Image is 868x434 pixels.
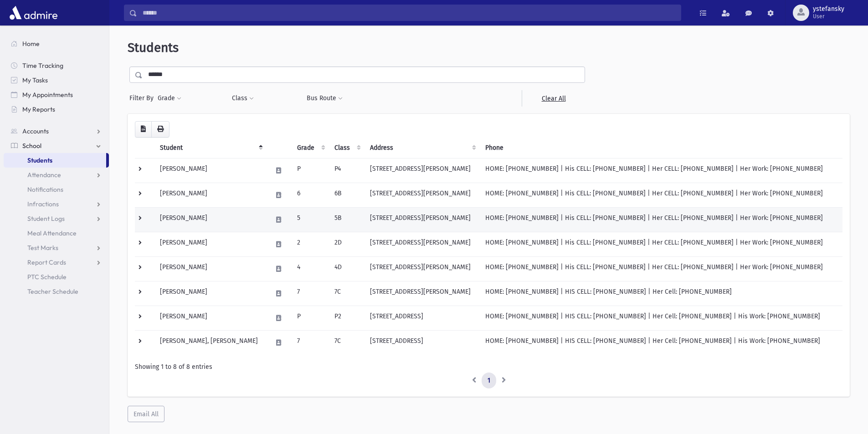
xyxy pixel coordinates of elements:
td: P [292,158,329,183]
a: 1 [482,373,496,389]
td: HOME: [PHONE_NUMBER] | His CELL: [PHONE_NUMBER] | Her CELL: [PHONE_NUMBER] | Her Work: [PHONE_NUM... [480,232,842,256]
span: Infractions [27,200,59,208]
td: P [292,306,329,330]
td: [STREET_ADDRESS][PERSON_NAME] [365,183,480,207]
span: Meal Attendance [27,229,77,237]
a: Report Cards [4,255,109,270]
a: Attendance [4,168,109,182]
td: [PERSON_NAME] [154,183,267,207]
td: HOME: [PHONE_NUMBER] | His CELL: [PHONE_NUMBER] | Her CELL: [PHONE_NUMBER] | Her Work: [PHONE_NUM... [480,256,842,281]
td: HOME: [PHONE_NUMBER] | His CELL: [PHONE_NUMBER] | Her CELL: [PHONE_NUMBER] | Her Work: [PHONE_NUM... [480,158,842,183]
span: User [813,13,844,20]
td: 7C [329,281,365,306]
a: Clear All [522,90,585,107]
span: Accounts [22,127,49,135]
th: Student: activate to sort column descending [154,138,267,158]
a: Student Logs [4,211,109,226]
span: Report Cards [27,258,66,266]
span: Teacher Schedule [27,287,78,296]
td: [STREET_ADDRESS] [365,306,480,330]
img: AdmirePro [7,4,60,22]
a: Teacher Schedule [4,284,109,299]
td: 4D [329,256,365,281]
span: My Reports [22,105,55,113]
a: My Appointments [4,87,109,102]
span: Notifications [27,185,63,194]
td: [STREET_ADDRESS][PERSON_NAME] [365,158,480,183]
a: Students [4,153,106,168]
td: P2 [329,306,365,330]
a: Home [4,36,109,51]
td: 7C [329,330,365,355]
span: Students [27,156,52,164]
td: [PERSON_NAME] [154,306,267,330]
td: [PERSON_NAME] [154,158,267,183]
td: 5 [292,207,329,232]
a: My Reports [4,102,109,117]
button: Grade [157,90,182,107]
div: Showing 1 to 8 of 8 entries [135,362,842,372]
td: HOME: [PHONE_NUMBER] | HIS CELL: [PHONE_NUMBER] | Her Cell: [PHONE_NUMBER] [480,281,842,306]
span: Student Logs [27,214,65,223]
td: 7 [292,330,329,355]
td: 2D [329,232,365,256]
th: Phone [480,138,842,158]
button: Print [151,121,169,138]
td: [PERSON_NAME], [PERSON_NAME] [154,330,267,355]
th: Address: activate to sort column ascending [365,138,480,158]
a: Test Marks [4,240,109,255]
span: Time Tracking [22,61,63,70]
span: Test Marks [27,244,58,252]
button: CSV [135,121,152,138]
span: Filter By [129,93,157,103]
td: 6B [329,183,365,207]
button: Class [231,90,254,107]
td: 5B [329,207,365,232]
button: Bus Route [306,90,343,107]
input: Search [137,5,681,21]
td: [PERSON_NAME] [154,232,267,256]
span: My Tasks [22,76,48,84]
td: [PERSON_NAME] [154,256,267,281]
td: [PERSON_NAME] [154,207,267,232]
span: My Appointments [22,91,73,99]
td: P4 [329,158,365,183]
td: HOME: [PHONE_NUMBER] | HIS CELL: [PHONE_NUMBER] | Her Cell: [PHONE_NUMBER] | His Work: [PHONE_NUM... [480,306,842,330]
td: 4 [292,256,329,281]
a: Accounts [4,124,109,138]
td: [STREET_ADDRESS][PERSON_NAME] [365,281,480,306]
td: [STREET_ADDRESS] [365,330,480,355]
a: Time Tracking [4,58,109,73]
th: Class: activate to sort column ascending [329,138,365,158]
a: School [4,138,109,153]
td: HOME: [PHONE_NUMBER] | His CELL: [PHONE_NUMBER] | Her CELL: [PHONE_NUMBER] | Her Work: [PHONE_NUM... [480,207,842,232]
span: Attendance [27,171,61,179]
span: Students [128,40,179,55]
button: Email All [128,406,164,422]
span: PTC Schedule [27,273,67,281]
td: [PERSON_NAME] [154,281,267,306]
th: Grade: activate to sort column ascending [292,138,329,158]
span: Home [22,40,40,48]
a: My Tasks [4,73,109,87]
td: 7 [292,281,329,306]
td: 2 [292,232,329,256]
a: Meal Attendance [4,226,109,240]
a: PTC Schedule [4,270,109,284]
td: [STREET_ADDRESS][PERSON_NAME] [365,256,480,281]
td: HOME: [PHONE_NUMBER] | His CELL: [PHONE_NUMBER] | Her CELL: [PHONE_NUMBER] | Her Work: [PHONE_NUM... [480,183,842,207]
td: HOME: [PHONE_NUMBER] | HIS CELL: [PHONE_NUMBER] | Her Cell: [PHONE_NUMBER] | His Work: [PHONE_NUM... [480,330,842,355]
td: 6 [292,183,329,207]
td: [STREET_ADDRESS][PERSON_NAME] [365,207,480,232]
a: Infractions [4,197,109,211]
span: ystefansky [813,5,844,13]
span: School [22,142,41,150]
a: Notifications [4,182,109,197]
td: [STREET_ADDRESS][PERSON_NAME] [365,232,480,256]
